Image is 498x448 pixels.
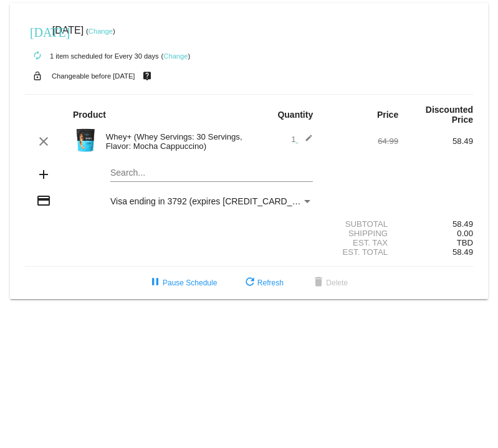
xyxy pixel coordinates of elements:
[86,27,115,35] small: ( )
[291,135,313,144] span: 1
[377,110,398,120] strong: Price
[277,110,313,120] strong: Quantity
[457,238,473,247] span: TBD
[323,247,398,257] div: Est. Total
[89,27,113,35] a: Change
[148,275,163,290] mat-icon: pause
[323,136,398,146] div: 64.99
[453,247,473,257] span: 58.49
[73,110,106,120] strong: Product
[301,272,358,294] button: Delete
[323,219,398,229] div: Subtotal
[298,134,313,149] mat-icon: edit
[30,49,45,64] mat-icon: autorenew
[323,238,398,247] div: Est. Tax
[52,72,135,80] small: Changeable before [DATE]
[36,167,51,182] mat-icon: add
[242,275,257,290] mat-icon: refresh
[25,52,159,60] small: 1 item scheduled for Every 30 days
[140,68,155,84] mat-icon: live_help
[110,196,313,206] mat-select: Payment Method
[161,52,191,60] small: ( )
[138,272,227,294] button: Pause Schedule
[457,229,473,238] span: 0.00
[73,128,98,153] img: Image-1-Carousel-Whey-2lb-Mocha-Capp-no-badge-Transp.png
[398,219,473,229] div: 58.49
[242,279,284,287] span: Refresh
[36,134,51,149] mat-icon: clear
[232,272,294,294] button: Refresh
[30,68,45,84] mat-icon: lock_open
[323,229,398,238] div: Shipping
[36,193,51,208] mat-icon: credit_card
[148,279,217,287] span: Pause Schedule
[100,132,249,151] div: Whey+ (Whey Servings: 30 Servings, Flavor: Mocha Cappuccino)
[30,24,45,39] mat-icon: [DATE]
[163,52,188,60] a: Change
[426,105,473,125] strong: Discounted Price
[110,168,313,178] input: Search...
[110,196,319,206] span: Visa ending in 3792 (expires [CREDIT_CARD_DATA])
[311,275,326,290] mat-icon: delete
[311,279,348,287] span: Delete
[398,136,473,146] div: 58.49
